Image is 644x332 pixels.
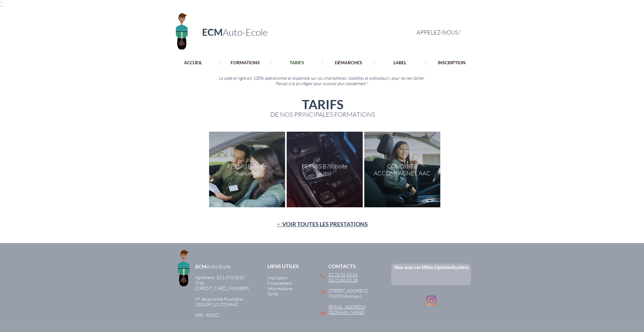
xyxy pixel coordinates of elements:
[219,75,425,81] span: Le code en ligne est 100% opérationnel et disponible sur vos smartphones, tablettes et ordinateur...
[328,263,356,269] span: CONTACTS
[328,304,366,315] a: [EMAIL_ADDRESS][DOMAIN_NAME]
[219,60,271,65] a: FORMATIONS
[167,60,478,66] nav: Site
[322,60,374,65] a: DÉMARCHES
[328,272,358,277] a: 01 76 58 95 86
[267,286,292,291] a: Informations
[169,246,199,289] img: Logo ECM en-tête.png
[417,29,461,36] span: APPELEZ-NOUS !
[374,60,426,65] a: LABEL
[223,26,268,38] span: Auto-Ecole
[426,296,436,305] ul: Barre de réseaux sociaux
[277,221,368,228] a: + :VOIR TOUTES LES PRESTATIONS
[270,110,375,118] span: DE NOS PRINCIPALES FORMATIONS
[435,60,469,65] p: INSCRIPTION
[167,60,219,65] a: ACCUEIL
[195,275,249,318] a: Agrément : E21 093 0010Siret : [CREDIT_CARD_NUMBER]​N° de garantie financière :2001GF113/202456C ...
[181,60,205,65] p: ACCUEIL
[202,26,223,38] span: ECM
[227,60,263,65] p: FORMATIONS
[267,280,292,286] a: Financement
[207,263,231,270] span: Auto-Ecole
[302,97,343,112] span: TARIFS
[271,60,322,65] a: TARIFS
[426,60,477,65] a: INSCRIPTION
[267,275,288,280] a: Inscription
[328,277,358,283] a: 06 21 86 59 33
[417,28,467,36] a: APPELEZ-NOUS !
[276,81,368,86] span: Pensez à le privilégier pour avancer plus rapidement !
[167,9,197,52] img: Logo ECM en-tête.png
[426,296,436,305] img: Instagram ECM Auto-Ecole
[195,263,207,269] a: ECM
[202,26,268,38] a: ECMAuto-Ecole
[332,60,365,65] p: DÉMARCHES
[267,291,278,297] a: Tarifs
[286,60,307,65] p: TARIFS
[394,264,469,270] a: Nos avis certifiés OpinionSystem
[328,293,361,299] span: 93100 Montreuil
[267,263,299,269] span: LIENS UTILES
[282,221,368,228] span: VOIR TOUTES LES PRESTATIONS
[277,221,368,228] span: + :
[390,60,410,65] p: LABEL
[328,288,368,293] span: [STREET_ADDRESS]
